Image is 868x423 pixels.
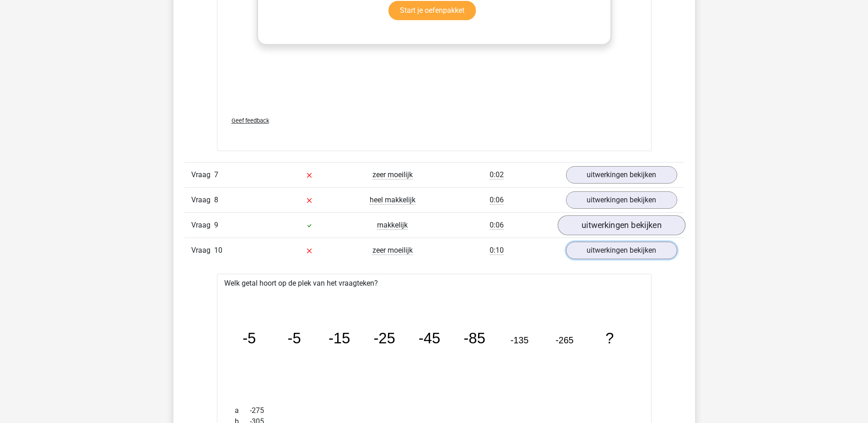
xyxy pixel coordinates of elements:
a: Start je oefenpakket [388,1,476,20]
span: Geef feedback [232,117,269,124]
span: heel makkelijk [370,195,415,205]
a: uitwerkingen bekijken [566,191,677,209]
span: a [235,405,250,416]
tspan: -265 [555,335,573,345]
span: zeer moeilijk [372,170,413,179]
span: Vraag [191,245,214,256]
span: 0:06 [490,195,504,205]
span: 0:10 [490,246,504,255]
tspan: -135 [510,335,528,345]
span: makkelijk [377,221,408,230]
span: 10 [214,246,222,255]
span: 0:02 [490,170,504,179]
span: zeer moeilijk [372,246,413,255]
tspan: -5 [287,330,301,347]
a: uitwerkingen bekijken [566,242,677,259]
span: Vraag [191,195,214,206]
span: Vraag [191,169,214,180]
tspan: -25 [373,330,395,347]
tspan: ? [605,330,614,347]
span: 7 [214,170,218,179]
tspan: -5 [243,330,256,347]
span: Vraag [191,220,214,231]
tspan: -15 [328,330,350,347]
span: 9 [214,221,218,229]
a: uitwerkingen bekijken [566,166,677,184]
span: 8 [214,195,218,204]
tspan: -85 [464,330,485,347]
span: 0:06 [490,221,504,230]
a: uitwerkingen bekijken [557,215,685,235]
div: -275 [228,405,641,416]
tspan: -45 [418,330,440,347]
